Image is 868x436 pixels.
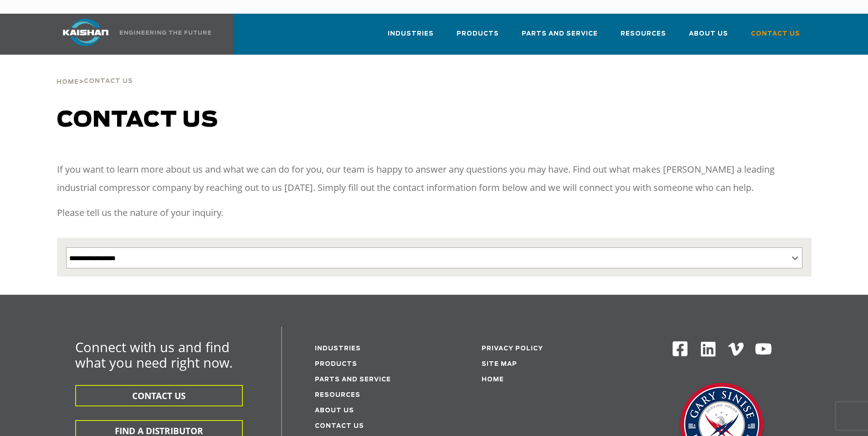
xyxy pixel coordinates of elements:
img: kaishan logo [51,19,120,46]
a: Parts and service [315,377,391,383]
img: Vimeo [728,343,744,356]
span: Products [457,29,499,39]
span: About Us [689,29,728,39]
a: Site Map [482,361,517,367]
a: Industries [315,346,361,352]
img: Youtube [755,340,772,358]
a: Products [457,22,499,53]
img: Engineering the future [120,31,211,35]
a: Resources [315,392,360,398]
a: Contact Us [751,22,800,53]
a: Home [482,377,504,383]
a: Kaishan USA [51,14,213,55]
p: Please tell us the nature of your inquiry. [57,204,812,222]
a: Resources [621,22,666,53]
div: > [56,55,133,89]
a: Contact Us [315,423,364,429]
span: Industries [388,29,434,39]
img: Facebook [672,340,688,357]
a: Products [315,361,357,367]
a: About Us [689,22,728,53]
span: Contact Us [751,29,800,39]
a: Privacy Policy [482,346,543,352]
a: Home [56,77,79,86]
span: Connect with us and find what you need right now. [75,338,233,371]
span: Contact us [57,109,218,131]
a: Industries [388,22,434,53]
button: CONTACT US [75,385,243,406]
span: Home [56,79,79,85]
img: Linkedin [699,340,717,358]
span: Resources [621,29,666,39]
span: Contact Us [84,78,133,84]
span: Parts and Service [522,29,598,39]
p: If you want to learn more about us and what we can do for you, our team is happy to answer any qu... [57,160,812,197]
a: About Us [315,408,354,414]
a: Parts and Service [522,22,598,53]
